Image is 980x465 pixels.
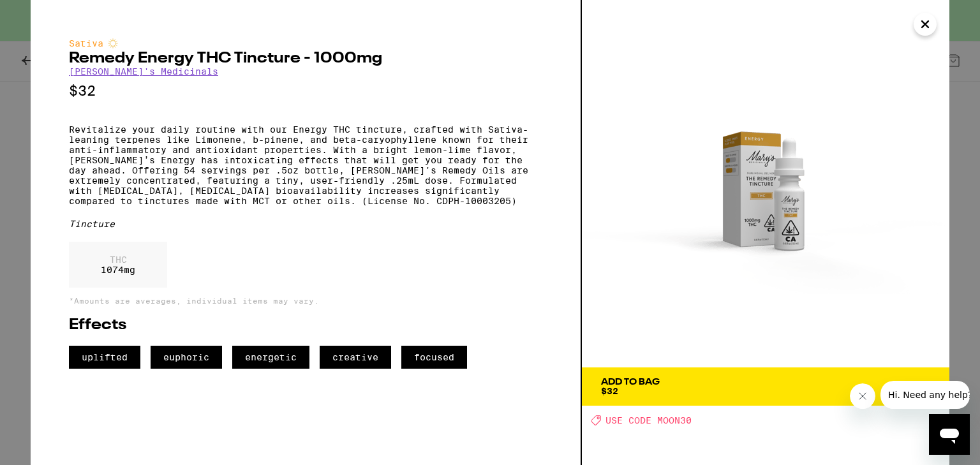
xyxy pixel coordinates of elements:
[69,219,542,229] div: Tincture
[232,346,309,369] span: energetic
[582,367,949,406] button: Add To Bag$32
[401,346,467,369] span: focused
[601,386,618,396] span: $32
[69,297,542,305] p: *Amounts are averages, individual items may vary.
[101,255,135,265] p: THC
[69,124,542,206] p: Revitalize your daily routine with our Energy THC tincture, crafted with Sativa-leaning terpenes ...
[850,383,875,409] iframe: Close message
[69,242,167,288] div: 1074 mg
[880,381,970,409] iframe: Message from company
[69,318,542,333] h2: Effects
[69,83,542,99] p: $32
[605,415,692,425] span: USE CODE MOON30
[320,346,391,369] span: creative
[914,13,937,36] button: Close
[8,9,92,19] span: Hi. Need any help?
[929,414,970,455] iframe: Button to launch messaging window
[69,346,140,369] span: uplifted
[601,378,660,387] div: Add To Bag
[151,346,222,369] span: euphoric
[69,38,542,48] div: Sativa
[108,38,118,48] img: sativaColor.svg
[69,51,542,66] h2: Remedy Energy THC Tincture - 1000mg
[69,66,218,77] a: [PERSON_NAME]'s Medicinals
